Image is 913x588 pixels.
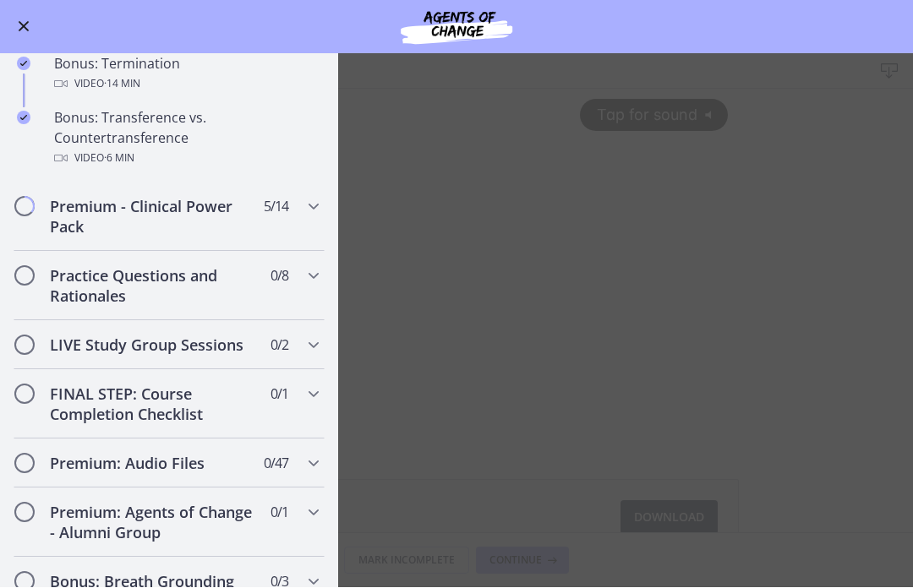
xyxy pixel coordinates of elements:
div: Bonus: Transference vs. Countertransference [54,108,318,169]
span: 5 / 14 [264,197,288,217]
h2: Practice Questions and Rationales [50,266,256,307]
h2: LIVE Study Group Sessions [50,335,256,356]
span: 0 / 2 [271,335,288,356]
span: 0 / 8 [271,266,288,286]
span: 0 / 1 [271,384,288,405]
h2: FINAL STEP: Course Completion Checklist [50,384,256,425]
div: Bonus: Termination [54,54,318,95]
h2: Premium - Clinical Power Pack [50,197,256,237]
h2: Premium: Agents of Change - Alumni Group [50,503,256,543]
span: 0 / 1 [271,503,288,523]
span: Tap for sound [582,17,697,35]
img: Agents of Change [355,7,558,47]
button: Tap for sound [580,10,727,41]
button: Enable menu [14,17,34,37]
i: Completed [17,112,30,125]
span: · 14 min [104,74,140,95]
div: Video [54,74,318,95]
div: Video [54,149,318,169]
span: 0 / 47 [264,454,288,474]
h2: Premium: Audio Files [50,454,256,474]
span: · 6 min [104,149,134,169]
i: Completed [17,57,30,71]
